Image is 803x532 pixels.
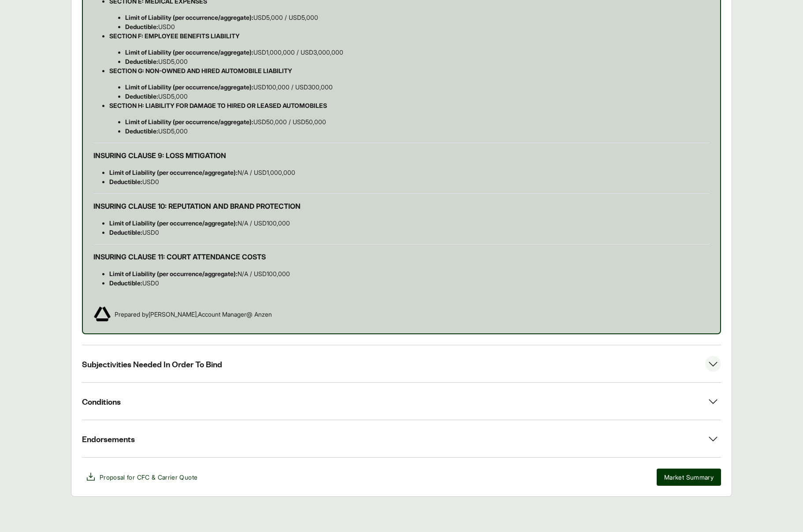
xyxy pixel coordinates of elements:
strong: Deductible: [109,178,142,185]
p: USD5,000 [125,126,710,136]
p: USD0 [109,177,710,186]
p: N/A / USD100,000 [109,269,710,278]
strong: INSURING CLAUSE 10: REPUTATION AND BRAND PROTECTION [93,202,301,211]
span: Market Summary [664,473,714,482]
button: Market Summary [657,469,721,486]
strong: Limit of Liability (per occurrence/aggregate): [109,169,238,176]
strong: Limit of Liability (per occurrence/aggregate): [125,14,253,21]
strong: INSURING CLAUSE 9: LOSS MITIGATION [93,151,226,160]
p: USD5,000 [125,57,710,66]
button: Conditions [82,383,721,420]
strong: Limit of Liability (per occurrence/aggregate): [125,48,253,56]
p: USD50,000 / USD50,000 [125,117,710,126]
p: N/A / USD100,000 [109,218,710,228]
strong: SECTION G: NON-OWNED AND HIRED AUTOMOBILE LIABILITY [109,67,292,74]
strong: Deductible: [109,229,142,236]
strong: Limit of Liability (per occurrence/aggregate): [109,270,238,277]
p: USD5,000 [125,92,710,101]
button: Endorsements [82,420,721,457]
span: Proposal for [100,473,197,482]
strong: Limit of Liability (per occurrence/aggregate): [125,83,253,91]
p: USD5,000 / USD5,000 [125,13,710,22]
strong: Deductible: [125,58,158,65]
button: Subjectivities Needed In Order To Bind [82,345,721,382]
strong: INSURING CLAUSE 11: COURT ATTENDANCE COSTS [93,252,266,261]
strong: Limit of Liability (per occurrence/aggregate): [109,219,238,227]
p: USD0 [109,278,710,288]
strong: Deductible: [109,279,142,287]
strong: SECTION F: EMPLOYEE BENEFITS LIABILITY [109,32,240,40]
p: USD0 [125,22,710,31]
span: Prepared by [PERSON_NAME] , Account Manager @ Anzen [115,310,272,319]
p: USD0 [109,228,710,237]
p: N/A / USD1,000,000 [109,168,710,177]
button: Proposal for CFC & Carrier Quote [82,468,201,486]
span: CFC [137,473,150,481]
strong: Limit of Liability (per occurrence/aggregate): [125,118,253,126]
strong: Deductible: [125,127,158,135]
strong: SECTION H: LIABILITY FOR DAMAGE TO HIRED OR LEASED AUTOMOBILES [109,102,327,109]
span: & Carrier Quote [152,473,197,481]
strong: Deductible: [125,92,158,100]
span: Conditions [82,396,121,407]
span: Endorsements [82,433,135,444]
strong: Deductible: [125,23,158,30]
p: USD100,000 / USD300,000 [125,82,710,92]
p: USD1,000,000 / USD3,000,000 [125,48,710,57]
span: Subjectivities Needed In Order To Bind [82,358,222,369]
